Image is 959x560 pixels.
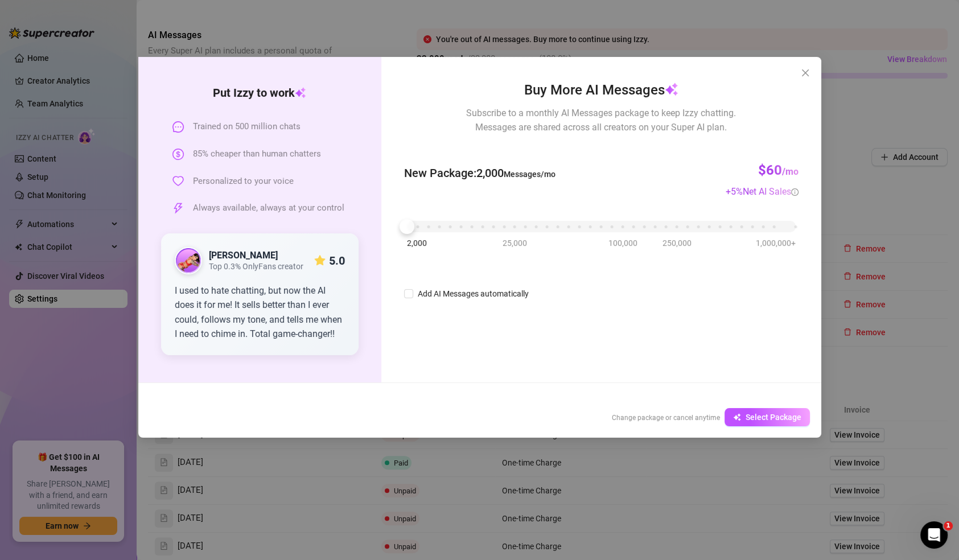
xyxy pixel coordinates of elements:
[176,248,201,273] img: public
[944,521,953,530] span: 1
[404,164,555,182] span: New Package : 2,000
[524,80,678,101] span: Buy More AI Messages
[503,170,555,179] span: Messages/mo
[175,283,345,341] div: I used to hate chatting, but now the AI does it for me! It sells better than I ever could, follow...
[406,237,426,249] span: 2,000
[172,149,184,160] span: dollar
[796,68,814,77] span: Close
[743,184,799,199] div: Net AI Sales
[725,408,810,426] button: Select Package
[209,250,278,261] strong: [PERSON_NAME]
[213,86,306,100] strong: Put Izzy to work
[502,237,526,249] span: 25,000
[193,201,344,215] span: Always available, always at your control
[209,262,303,271] span: Top 0.3% OnlyFans creator
[796,64,814,82] button: Close
[193,120,301,134] span: Trained on 500 million chats
[193,175,294,188] span: Personalized to your voice
[756,237,796,249] span: 1,000,000+
[662,237,691,249] span: 250,000
[417,287,528,300] div: Add AI Messages automatically
[172,203,184,214] span: thunderbolt
[782,166,799,177] span: /mo
[314,255,325,266] span: star
[328,254,344,267] strong: 5.0
[726,186,799,197] span: + 5 %
[172,121,184,133] span: message
[920,521,948,549] iframe: Intercom live chat
[801,68,810,77] span: close
[612,414,720,422] span: Change package or cancel anytime
[791,188,799,196] span: info-circle
[172,175,184,187] span: heart
[466,106,736,134] span: Subscribe to a monthly AI Messages package to keep Izzy chatting. Messages are shared across all ...
[608,237,637,249] span: 100,000
[193,147,321,161] span: 85% cheaper than human chatters
[746,413,801,422] span: Select Package
[758,162,799,180] h3: $60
